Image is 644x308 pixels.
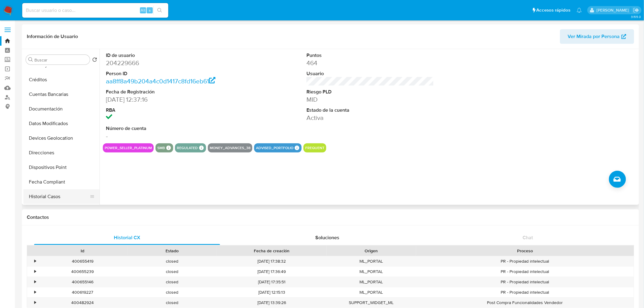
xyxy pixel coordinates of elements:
span: Soluciones [316,234,340,241]
dt: Person ID [106,70,233,77]
a: Notificaciones [577,8,582,13]
div: closed [127,287,217,297]
div: • [34,269,36,275]
div: SUPPORT_WIDGET_ML [327,298,416,308]
button: smb [157,147,165,149]
dt: Número de cuenta [106,125,233,132]
span: Chat [523,234,533,241]
dd: MID [306,95,434,104]
div: [DATE] 12:15:13 [217,287,327,297]
dd: Activa [306,114,434,122]
button: Historial Casos [23,189,95,204]
dd: 464 [306,59,434,67]
button: Historial Riesgo PLD [23,204,100,219]
input: Buscar usuario o caso... [22,6,168,14]
button: search-icon [153,6,166,15]
div: 400655146 [38,277,127,287]
div: Post Compra Funcionalidades Vendedor [416,298,634,308]
button: Devices Geolocation [23,131,100,145]
button: advised_portfolio [256,147,293,149]
dd: - [106,132,233,140]
div: Origen [331,248,412,254]
div: 400655419 [38,256,127,266]
input: Buscar [34,57,87,63]
div: ML_PORTAL [327,267,416,277]
dt: RBA [106,107,233,114]
button: Dispositivos Point [23,160,100,175]
button: Direcciones [23,145,100,160]
div: closed [127,267,217,277]
dt: Riesgo PLD [306,89,434,95]
div: PR - Propiedad intelectual [416,256,634,266]
div: [DATE] 17:35:51 [217,277,327,287]
button: frequent [305,147,324,149]
button: power_seller_platinum [105,147,152,149]
button: Datos Modificados [23,116,100,131]
h1: Contactos [27,214,634,220]
p: felipe.cayon@mercadolibre.com [597,7,631,13]
a: Salir [633,7,639,13]
button: Créditos [23,72,100,87]
span: s [149,7,151,13]
dd: 204229666 [106,59,233,67]
div: PR - Propiedad intelectual [416,277,634,287]
div: [DATE] 13:39:26 [217,298,327,308]
div: ML_PORTAL [327,277,416,287]
div: Proceso [420,248,630,254]
div: closed [127,277,217,287]
div: Id [42,248,123,254]
div: closed [127,298,217,308]
div: closed [127,256,217,266]
dd: [DATE] 12:37:16 [106,95,233,104]
dt: ID de usuario [106,52,233,59]
a: aa8ff8a49b204a4c0d1417c8fd16eb61 [106,77,215,86]
div: 400619227 [38,287,127,297]
div: • [34,258,36,264]
h1: Información de Usuario [27,33,78,40]
div: PR - Propiedad intelectual [416,287,634,297]
dt: Usuario [306,70,434,77]
div: 400482924 [38,298,127,308]
button: Buscar [28,57,33,62]
div: ML_PORTAL [327,287,416,297]
button: money_advances_38 [210,147,250,149]
div: [DATE] 17:36:49 [217,267,327,277]
dt: Fecha de Registración [106,89,233,95]
button: Ver Mirada por Persona [560,29,634,44]
span: Alt [141,7,145,13]
button: Fecha Compliant [23,175,100,189]
div: [DATE] 17:38:32 [217,256,327,266]
button: Volver al orden por defecto [92,57,97,64]
span: Ver Mirada por Persona [568,29,620,44]
div: 400655239 [38,267,127,277]
span: Historial CX [114,234,140,241]
div: Fecha de creación [221,248,322,254]
button: Documentación [23,102,100,116]
button: regulated [177,147,198,149]
span: Accesos rápidos [537,7,571,13]
div: • [34,289,36,295]
dt: Estado de la cuenta [306,107,434,114]
dt: Puntos [306,52,434,59]
div: ML_PORTAL [327,256,416,266]
div: PR - Propiedad intelectual [416,267,634,277]
button: Cuentas Bancarias [23,87,100,102]
div: • [34,300,36,306]
div: Estado [131,248,212,254]
div: • [34,279,36,285]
